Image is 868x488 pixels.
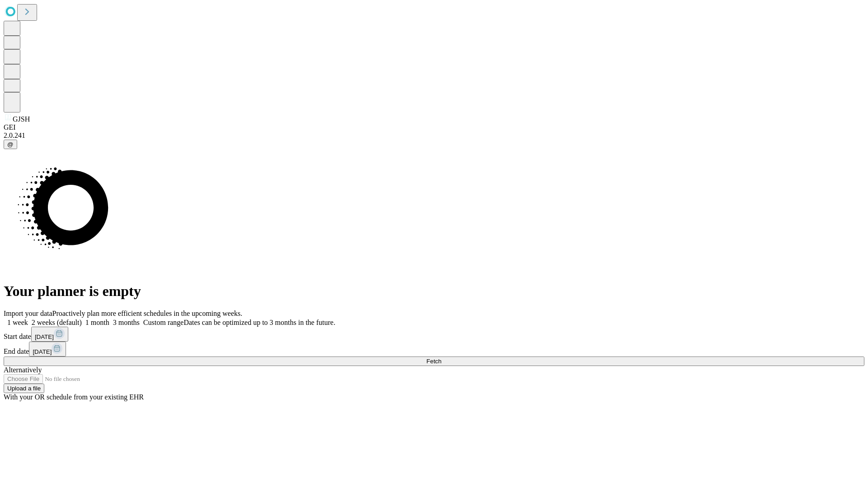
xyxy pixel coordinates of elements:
h1: Your planner is empty [4,283,864,300]
span: GJSH [13,115,30,123]
span: [DATE] [33,348,52,355]
span: Fetch [426,358,441,365]
span: Custom range [143,319,184,326]
span: 1 month [85,319,109,326]
span: @ [7,141,14,148]
span: Dates can be optimized up to 3 months in the future. [184,319,335,326]
span: 3 months [113,319,140,326]
div: Start date [4,327,864,342]
span: 1 week [7,319,28,326]
span: Alternatively [4,366,42,374]
button: [DATE] [31,327,68,342]
span: 2 weeks (default) [32,319,82,326]
button: Upload a file [4,384,44,393]
button: [DATE] [29,342,66,357]
div: End date [4,342,864,357]
span: Proactively plan more efficient schedules in the upcoming weeks. [52,310,242,317]
span: Import your data [4,310,52,317]
button: @ [4,140,17,149]
div: 2.0.241 [4,131,864,140]
span: With your OR schedule from your existing EHR [4,393,144,401]
div: GEI [4,123,864,131]
span: [DATE] [35,333,54,340]
button: Fetch [4,357,864,366]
